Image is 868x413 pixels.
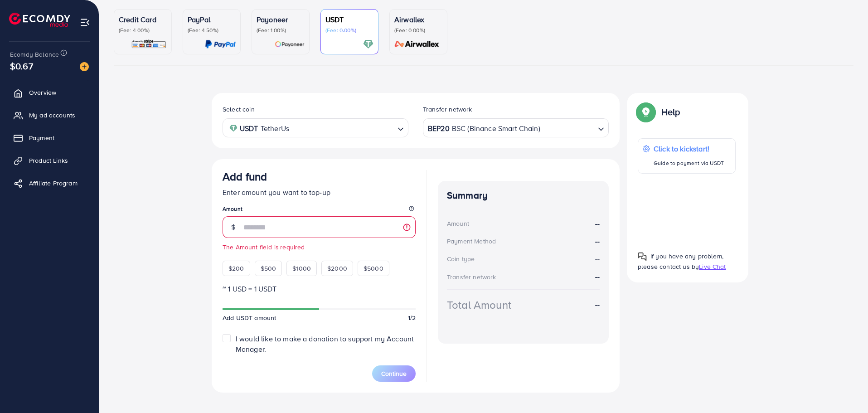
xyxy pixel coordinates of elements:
span: Product Links [29,156,68,165]
div: Payment Method [447,237,496,246]
span: My ad accounts [29,111,75,120]
img: coin [229,124,238,132]
strong: BEP20 [428,122,450,135]
span: Add USDT amount [223,313,276,322]
label: Select coin [223,105,255,114]
p: Click to kickstart! [654,143,724,154]
p: Airwallex [394,14,442,25]
p: Enter amount you want to top-up [223,187,416,198]
div: Search for option [423,118,609,137]
label: Transfer network [423,105,472,114]
img: card [205,39,236,49]
legend: Amount [223,205,416,216]
input: Search for option [292,121,394,135]
span: TetherUs [261,122,289,135]
span: $5000 [364,264,383,273]
input: Search for option [541,121,594,135]
img: card [275,39,305,49]
p: Credit Card [119,14,167,25]
img: image [80,62,89,71]
p: (Fee: 1.00%) [257,27,305,34]
span: $200 [228,264,244,273]
strong: -- [595,254,600,264]
strong: -- [595,300,600,310]
strong: USDT [240,122,258,135]
p: ~ 1 USD = 1 USDT [223,283,416,294]
span: Affiliate Program [29,179,78,188]
div: Transfer network [447,272,496,282]
p: PayPal [188,14,236,25]
p: Help [661,107,680,117]
p: Guide to payment via USDT [654,158,724,169]
span: Payment [29,133,54,142]
strong: -- [595,236,600,247]
iframe: Chat [829,372,861,406]
span: $0.67 [10,59,33,73]
small: The Amount field is required [223,243,416,252]
p: (Fee: 0.00%) [394,27,442,34]
p: Payoneer [257,14,305,25]
span: 1/2 [408,313,416,322]
img: logo [9,13,70,27]
img: card [363,39,373,49]
a: Payment [7,129,92,147]
a: Overview [7,83,92,102]
span: If you have any problem, please contact us by [638,252,723,271]
img: menu [80,17,90,28]
a: Affiliate Program [7,174,92,192]
img: Popup guide [638,252,647,261]
strong: -- [595,219,600,229]
h4: Summary [447,190,600,201]
span: Continue [381,369,407,378]
img: card [131,39,167,49]
div: Coin type [447,254,475,263]
p: (Fee: 0.00%) [325,27,373,34]
img: Popup guide [638,104,654,120]
span: $1000 [292,264,311,273]
span: $500 [261,264,276,273]
a: Product Links [7,151,92,170]
div: Search for option [223,118,408,137]
span: $2000 [327,264,347,273]
p: (Fee: 4.50%) [188,27,236,34]
span: Live Chat [699,262,726,271]
button: Continue [372,365,416,382]
img: card [392,39,442,49]
p: (Fee: 4.00%) [119,27,167,34]
strong: -- [595,272,600,282]
h3: Add fund [223,170,267,183]
span: BSC (Binance Smart Chain) [452,122,540,135]
div: Total Amount [447,297,511,313]
p: USDT [325,14,373,25]
span: Ecomdy Balance [10,50,59,59]
span: I would like to make a donation to support my Account Manager. [236,334,414,354]
span: Overview [29,88,56,97]
div: Amount [447,219,469,228]
a: My ad accounts [7,106,92,124]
